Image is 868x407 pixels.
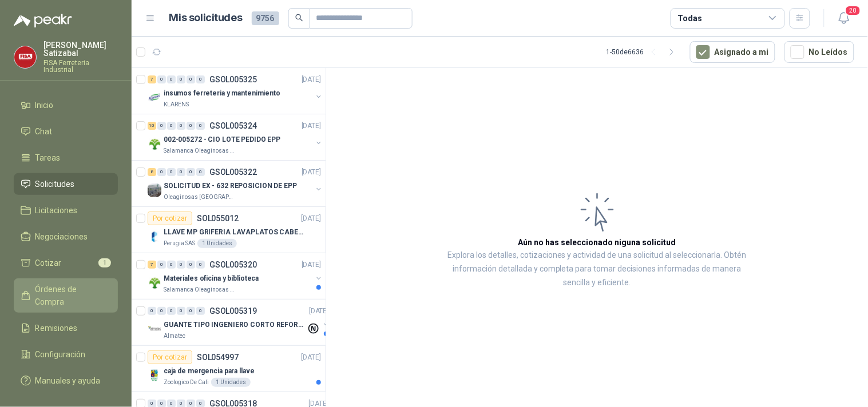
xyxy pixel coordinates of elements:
[148,322,161,336] img: Company Logo
[187,168,195,176] div: 0
[164,134,280,145] p: 002-005272 - CIO LOTE PEDIDO EPP
[148,73,323,109] a: 7 0 0 0 0 0 GSOL005325[DATE] Company Logoinsumos ferreteria y mantenimientoKLARENS
[211,378,251,387] div: 1 Unidades
[167,122,176,130] div: 0
[164,320,306,330] p: GUANTE TIPO INGENIERO CORTO REFORZADO
[14,46,36,68] img: Company Logo
[14,252,118,274] a: Cotizar1
[35,230,88,243] span: Negociaciones
[148,369,161,382] img: Company Logo
[157,75,166,83] div: 0
[302,260,321,270] p: [DATE]
[177,168,185,176] div: 0
[14,147,118,169] a: Tareas
[35,99,54,111] span: Inicio
[14,199,118,221] a: Licitaciones
[678,12,702,25] div: Todas
[35,283,107,308] span: Órdenes de Compra
[35,348,86,361] span: Configuración
[14,317,118,339] a: Remisiones
[252,11,279,25] span: 9756
[164,366,255,377] p: caja de mergencia para llave
[164,146,236,155] p: Salamanca Oleaginosas SAS
[157,168,166,176] div: 0
[164,181,297,191] p: SOLICITUD EX - 632 REPOSICION DE EPP
[164,378,209,387] p: Zoologico De Cali
[169,10,243,26] h1: Mis solicitudes
[607,43,681,61] div: 1 - 50 de 6636
[441,249,754,290] p: Explora los detalles, cotizaciones y actividad de una solicitud al seleccionarla. Obtén informaci...
[187,307,195,315] div: 0
[14,94,118,116] a: Inicio
[148,304,331,341] a: 0 0 0 0 0 0 GSOL005319[DATE] Company LogoGUANTE TIPO INGENIERO CORTO REFORZADOAlmatec
[196,75,205,83] div: 0
[209,261,257,269] p: GSOL005320
[177,122,185,130] div: 0
[302,352,321,363] p: [DATE]
[177,307,185,315] div: 0
[197,239,237,248] div: 1 Unidades
[35,204,78,217] span: Licitaciones
[196,122,205,130] div: 0
[157,261,166,269] div: 0
[148,119,323,155] a: 10 0 0 0 0 0 GSOL005324[DATE] Company Logo002-005272 - CIO LOTE PEDIDO EPPSalamanca Oleaginosas SAS
[209,307,257,315] p: GSOL005319
[164,193,236,202] p: Oleaginosas [GEOGRAPHIC_DATA][PERSON_NAME]
[35,125,53,138] span: Chat
[148,261,156,269] div: 7
[187,261,195,269] div: 0
[164,227,306,238] p: LLAVE MP GRIFERIA LAVAPLATOS CABEZA EXTRAIBLE
[98,258,111,268] span: 1
[177,75,185,83] div: 0
[148,276,161,290] img: Company Logo
[196,168,205,176] div: 0
[157,122,166,130] div: 0
[148,165,323,202] a: 8 0 0 0 0 0 GSOL005322[DATE] Company LogoSOLICITUD EX - 632 REPOSICION DE EPPOleaginosas [GEOGRAP...
[14,278,118,313] a: Órdenes de Compra
[148,137,161,151] img: Company Logo
[302,167,321,178] p: [DATE]
[148,258,323,294] a: 7 0 0 0 0 0 GSOL005320[DATE] Company LogoMateriales oficina y bibliotecaSalamanca Oleaginosas SAS
[177,261,185,269] div: 0
[14,344,118,365] a: Configuración
[35,257,62,269] span: Cotizar
[148,91,161,105] img: Company Logo
[209,122,257,130] p: GSOL005324
[302,121,321,131] p: [DATE]
[196,307,205,315] div: 0
[14,121,118,142] a: Chat
[834,8,854,29] button: 20
[164,273,259,284] p: Materiales oficina y biblioteca
[14,370,118,392] a: Manuales y ayuda
[196,261,205,269] div: 0
[14,14,72,27] img: Logo peakr
[167,75,176,83] div: 0
[148,183,161,197] img: Company Logo
[35,178,75,190] span: Solicitudes
[209,75,257,83] p: GSOL005325
[35,374,101,387] span: Manuales y ayuda
[43,59,118,73] p: FISA Ferreteria Industrial
[167,168,176,176] div: 0
[14,173,118,195] a: Solicitudes
[148,75,156,83] div: 7
[157,307,166,315] div: 0
[518,236,676,249] h3: Aún no has seleccionado niguna solicitud
[302,213,321,224] p: [DATE]
[167,307,176,315] div: 0
[302,74,321,85] p: [DATE]
[197,214,239,222] p: SOL055012
[164,332,185,341] p: Almatec
[148,307,156,315] div: 0
[35,322,78,334] span: Remisiones
[43,41,118,57] p: [PERSON_NAME] Satizabal
[164,285,236,294] p: Salamanca Oleaginosas SAS
[295,14,303,22] span: search
[35,151,61,164] span: Tareas
[309,306,328,317] p: [DATE]
[187,122,195,130] div: 0
[148,168,156,176] div: 8
[167,261,176,269] div: 0
[164,100,189,109] p: KLARENS
[187,75,195,83] div: 0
